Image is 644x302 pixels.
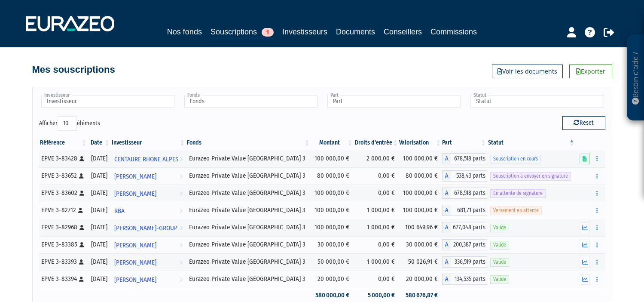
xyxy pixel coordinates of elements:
i: Voir l'investisseur [180,272,183,288]
div: EPVE 3-83428 [41,154,85,163]
div: Eurazeo Private Value [GEOGRAPHIC_DATA] 3 [189,154,308,163]
td: 1 000,00 € [354,253,399,271]
td: 0,00 € [354,167,399,185]
td: 20 000,00 € [399,271,442,288]
div: EPVE 3-83602 [41,188,85,197]
a: Voir les documents [492,65,563,78]
span: A [442,153,451,164]
a: CENTAURE RHONE ALPES [111,150,186,167]
td: 100 649,96 € [399,219,442,236]
td: 20 000,00 € [311,271,354,288]
a: Documents [336,26,375,38]
span: 1 [262,28,274,37]
i: [Français] Personne physique [79,242,84,247]
div: Eurazeo Private Value [GEOGRAPHIC_DATA] 3 [189,188,308,197]
a: Commissions [430,26,477,38]
i: [Français] Personne physique [79,259,84,265]
span: [PERSON_NAME]-GROUP [114,220,177,236]
span: [PERSON_NAME] [114,237,156,253]
div: [DATE] [91,274,108,284]
div: EPVE 3-82968 [41,223,85,232]
i: Voir l'investisseur [180,255,183,271]
div: [DATE] [91,171,108,180]
span: 677,048 parts [451,222,487,233]
div: A - Eurazeo Private Value Europe 3 [442,256,487,268]
td: 30 000,00 € [311,236,354,253]
button: Reset [562,116,605,130]
a: Nos fonds [167,26,202,38]
a: [PERSON_NAME] [111,253,186,271]
i: Voir l'investisseur [180,203,183,219]
div: [DATE] [91,154,108,163]
span: A [442,222,451,233]
i: [Français] Personne physique [79,191,84,196]
a: Conseillers [384,26,422,38]
p: Besoin d'aide ? [631,39,641,117]
th: Investisseur: activer pour trier la colonne par ordre croissant [111,136,186,150]
div: EPVE 3-83393 [41,257,85,266]
div: Eurazeo Private Value [GEOGRAPHIC_DATA] 3 [189,206,308,215]
div: Eurazeo Private Value [GEOGRAPHIC_DATA] 3 [189,171,308,180]
td: 0,00 € [354,271,399,288]
td: 2 000,00 € [354,150,399,167]
span: 200,387 parts [451,239,487,250]
span: A [442,205,451,216]
div: A - Eurazeo Private Value Europe 3 [442,205,487,216]
span: 134,535 parts [451,274,487,285]
td: 0,00 € [354,236,399,253]
div: EPVE 3-83394 [41,274,85,284]
span: Souscription à envoyer en signature [490,172,571,180]
span: 678,518 parts [451,188,487,199]
a: [PERSON_NAME] [111,167,186,185]
th: Valorisation: activer pour trier la colonne par ordre croissant [399,136,442,150]
td: 80 000,00 € [399,167,442,185]
span: 538,43 parts [451,170,487,182]
div: [DATE] [91,257,108,266]
div: [DATE] [91,206,108,215]
div: [DATE] [91,240,108,249]
i: [Français] Personne physique [78,208,83,213]
div: EPVE 3-83385 [41,240,85,249]
td: 100 000,00 € [399,150,442,167]
div: EPVE 3-82712 [41,206,85,215]
a: RBA [111,202,186,219]
span: RBA [114,203,125,219]
th: Date: activer pour trier la colonne par ordre croissant [88,136,111,150]
select: Afficheréléments [58,116,77,131]
a: [PERSON_NAME] [111,271,186,288]
span: A [442,170,451,182]
div: A - Eurazeo Private Value Europe 3 [442,153,487,164]
th: Référence : activer pour trier la colonne par ordre croissant [39,136,88,150]
span: 336,519 parts [451,256,487,268]
div: A - Eurazeo Private Value Europe 3 [442,239,487,250]
i: [Français] Personne physique [79,225,84,230]
span: Souscription en cours [490,155,541,163]
th: Droits d'entrée: activer pour trier la colonne par ordre croissant [354,136,399,150]
span: Valide [490,275,509,284]
th: Statut : activer pour trier la colonne par ordre d&eacute;croissant [487,136,576,150]
span: Valide [490,241,509,249]
div: Eurazeo Private Value [GEOGRAPHIC_DATA] 3 [189,257,308,266]
span: A [442,274,451,285]
i: Voir l'investisseur [180,169,183,185]
td: 100 000,00 € [311,185,354,202]
a: Souscriptions1 [211,26,274,39]
td: 80 000,00 € [311,167,354,185]
label: Afficher éléments [39,116,100,131]
td: 100 000,00 € [311,219,354,236]
i: [Français] Personne physique [79,173,84,179]
td: 100 000,00 € [311,150,354,167]
span: A [442,239,451,250]
span: Valide [490,258,509,266]
span: CENTAURE RHONE ALPES [114,151,178,167]
td: 30 000,00 € [399,236,442,253]
span: Valide [490,224,509,232]
a: [PERSON_NAME] [111,236,186,253]
td: 0,00 € [354,185,399,202]
td: 50 000,00 € [311,253,354,271]
i: [Français] Personne physique [79,156,84,161]
td: 100 000,00 € [399,185,442,202]
i: Voir l'investisseur [180,186,183,202]
span: 681,71 parts [451,205,487,216]
i: Voir l'investisseur [180,151,183,167]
